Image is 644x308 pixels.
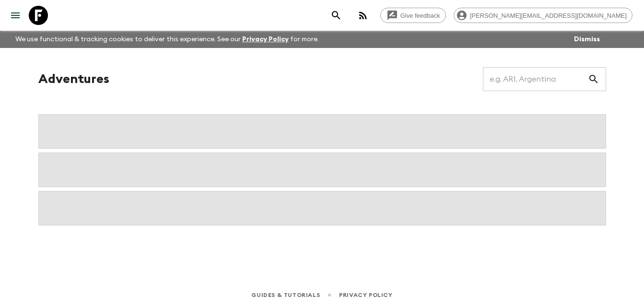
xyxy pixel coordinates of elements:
div: [PERSON_NAME][EMAIL_ADDRESS][DOMAIN_NAME] [454,8,632,23]
span: Give feedback [395,12,445,19]
a: Give feedback [380,8,446,23]
button: Dismiss [572,33,602,46]
a: Privacy Policy [242,36,289,43]
a: Privacy Policy [339,290,392,300]
span: [PERSON_NAME][EMAIL_ADDRESS][DOMAIN_NAME] [465,12,632,19]
input: e.g. AR1, Argentina [483,66,588,93]
a: Guides & Tutorials [251,290,320,300]
button: search adventures [327,6,346,25]
h1: Adventures [38,70,109,89]
button: menu [6,6,25,25]
p: We use functional & tracking cookies to deliver this experience. See our for more. [12,31,323,48]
